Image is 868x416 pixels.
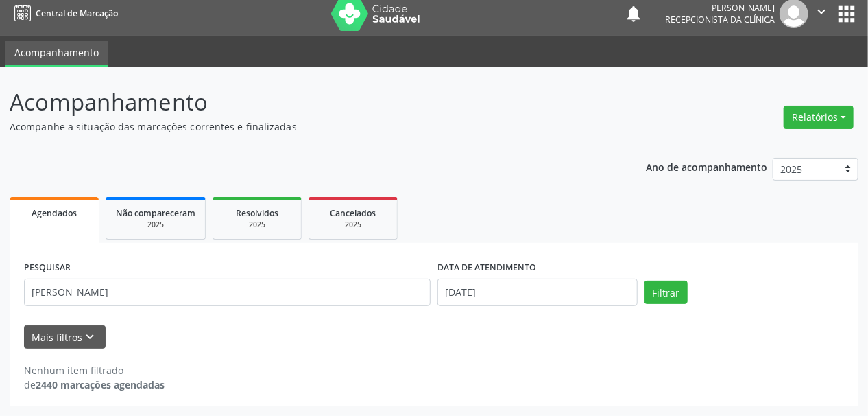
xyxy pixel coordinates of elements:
[116,220,195,230] div: 2025
[10,85,604,119] p: Acompanhamento
[83,330,98,345] i: keyboard_arrow_down
[644,281,688,304] button: Filtrar
[624,4,643,23] button: notifications
[319,220,387,230] div: 2025
[437,279,638,306] input: Selecione um intervalo
[10,2,118,25] a: Central de Marcação
[36,378,165,391] strong: 2440 marcações agendadas
[32,207,77,219] span: Agendados
[5,41,108,67] a: Acompanhamento
[116,207,195,219] span: Não compareceram
[834,2,858,26] button: apps
[24,257,71,279] label: PESQUISAR
[24,279,431,306] input: Nome, CNS
[665,14,775,25] span: Recepcionista da clínica
[223,220,291,230] div: 2025
[784,106,854,129] button: Relatórios
[36,8,118,19] span: Central de Marcação
[24,378,165,392] div: de
[10,119,604,134] p: Acompanhe a situação das marcações correntes e finalizadas
[647,158,768,175] p: Ano de acompanhamento
[814,4,829,19] i: 
[437,257,536,279] label: DATA DE ATENDIMENTO
[24,363,165,378] div: Nenhum item filtrado
[24,325,106,349] button: Mais filtroskeyboard_arrow_down
[236,207,278,219] span: Resolvidos
[665,2,775,14] div: [PERSON_NAME]
[330,207,376,219] span: Cancelados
